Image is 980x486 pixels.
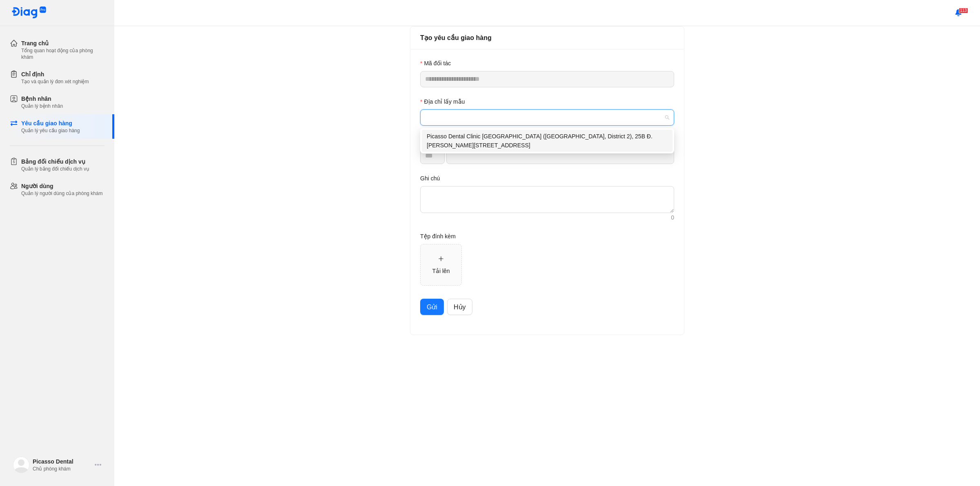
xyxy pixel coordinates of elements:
img: logo [13,457,29,473]
span: Gửi [427,302,437,312]
div: Chủ phòng khám [33,466,91,472]
label: Địa chỉ lấy mẫu [420,97,465,106]
div: Quản lý người dùng của phòng khám [21,190,102,197]
div: Chỉ định [21,70,89,78]
div: Tạo và quản lý đơn xét nghiệm [21,78,89,85]
button: Gửi [420,299,444,315]
div: Tải lên [432,266,450,275]
div: Người dùng [21,182,102,190]
div: Tổng quan hoạt động của phòng khám [21,47,105,60]
div: Trang chủ [21,39,105,47]
div: Quản lý yêu cầu giao hàng [21,127,80,134]
span: plusTải lên [421,244,461,285]
div: Picasso Dental [33,457,91,466]
span: 113 [959,8,968,13]
span: plus [438,256,444,262]
div: Bệnh nhân [21,95,63,103]
div: Quản lý bảng đối chiếu dịch vụ [21,166,89,172]
div: Yêu cầu giao hàng [21,119,80,127]
div: Tạo yêu cầu giao hàng [420,33,674,43]
button: Hủy [447,299,472,315]
label: Ghi chú [420,174,440,183]
div: Picasso Dental Clinic [GEOGRAPHIC_DATA] ([GEOGRAPHIC_DATA], District 2), 25B Đ. [PERSON_NAME][STR... [427,132,668,150]
span: Hủy [454,302,466,312]
div: Bảng đối chiếu dịch vụ [21,158,89,166]
div: Picasso Dental Clinic Ho Chi Minh City (Thao Dien, District 2), 25B Đ. Nguyễn Duy Hiệu, Thảo Điền... [422,130,673,152]
img: logo [11,7,47,19]
div: Quản lý bệnh nhân [21,103,63,109]
label: Tệp đính kèm [420,232,456,241]
label: Mã đối tác [420,59,451,68]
